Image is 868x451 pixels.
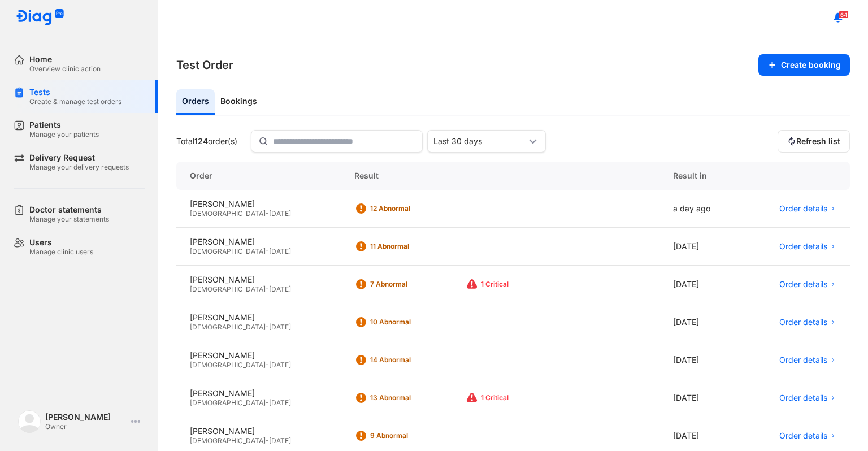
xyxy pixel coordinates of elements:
span: - [266,209,269,218]
span: Order details [779,355,827,365]
div: Manage your statements [29,215,109,224]
div: 1 Critical [481,393,571,402]
div: a day ago [659,190,742,228]
span: [DATE] [269,323,291,331]
div: Order [176,162,341,190]
div: [PERSON_NAME] [190,426,327,436]
span: 64 [839,11,849,19]
div: [PERSON_NAME] [190,199,327,209]
span: [DATE] [269,436,291,445]
span: [DEMOGRAPHIC_DATA] [190,285,266,293]
div: [DATE] [659,303,742,341]
span: [DEMOGRAPHIC_DATA] [190,323,266,331]
span: [DEMOGRAPHIC_DATA] [190,361,266,369]
div: Result in [659,162,742,190]
div: [PERSON_NAME] [190,388,327,398]
img: logo [16,9,64,27]
div: Orders [176,89,215,115]
div: Overview clinic action [29,64,101,73]
div: [PERSON_NAME] [190,313,327,323]
span: - [266,361,269,369]
span: - [266,247,269,255]
span: Refresh list [796,136,840,146]
div: Total order(s) [176,136,237,146]
div: [PERSON_NAME] [190,275,327,285]
div: 11 Abnormal [370,242,461,251]
span: [DEMOGRAPHIC_DATA] [190,398,266,407]
div: [PERSON_NAME] [190,237,327,247]
span: - [266,285,269,293]
span: Order details [779,203,827,214]
div: [DATE] [659,379,742,417]
span: - [266,398,269,407]
span: Order details [779,431,827,441]
div: 7 Abnormal [370,280,461,289]
span: [DATE] [269,247,291,255]
div: Bookings [215,89,263,115]
div: Doctor statements [29,205,109,215]
span: [DATE] [269,285,291,293]
div: 1 Critical [481,280,571,289]
span: - [266,323,269,331]
div: 14 Abnormal [370,355,461,365]
div: Home [29,54,101,64]
div: [PERSON_NAME] [190,350,327,361]
div: 13 Abnormal [370,393,461,402]
span: [DEMOGRAPHIC_DATA] [190,436,266,445]
div: Create & manage test orders [29,97,121,106]
button: Refresh list [778,130,850,153]
div: 12 Abnormal [370,204,461,213]
span: [DEMOGRAPHIC_DATA] [190,247,266,255]
div: Tests [29,87,121,97]
div: Owner [45,422,127,431]
div: Manage your delivery requests [29,163,129,172]
button: Create booking [758,54,850,76]
div: Patients [29,120,99,130]
div: Manage clinic users [29,248,93,257]
span: [DATE] [269,209,291,218]
div: Delivery Request [29,153,129,163]
span: Order details [779,393,827,403]
div: Last 30 days [433,136,526,146]
div: Result [341,162,659,190]
span: Order details [779,317,827,327]
span: [DATE] [269,398,291,407]
div: [DATE] [659,341,742,379]
img: logo [18,410,41,433]
div: 10 Abnormal [370,318,461,327]
div: [DATE] [659,228,742,266]
h3: Test Order [176,57,233,73]
span: [DEMOGRAPHIC_DATA] [190,209,266,218]
div: Users [29,237,93,248]
span: Order details [779,241,827,251]
span: [DATE] [269,361,291,369]
div: Manage your patients [29,130,99,139]
div: [DATE] [659,266,742,303]
div: [PERSON_NAME] [45,412,127,422]
span: 124 [194,136,208,146]
span: - [266,436,269,445]
div: 9 Abnormal [370,431,461,440]
span: Order details [779,279,827,289]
